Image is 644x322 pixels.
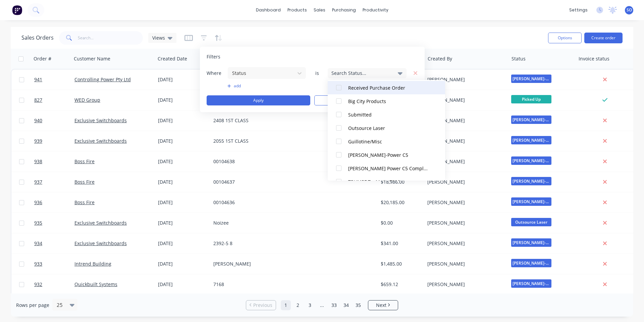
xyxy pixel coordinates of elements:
[74,97,100,103] a: WED Group
[348,111,429,118] div: Submitted
[348,84,429,91] div: Received Purchase Order
[213,261,288,267] div: [PERSON_NAME]
[213,158,288,165] div: 00104638
[511,238,551,247] span: [PERSON_NAME]-Power C5
[34,151,74,172] a: 938
[158,76,208,83] div: [DATE]
[376,302,386,309] span: Next
[213,138,288,144] div: 2055 1ST CLASS
[317,300,327,310] a: Jump forward
[381,179,420,185] div: $18,986.00
[328,135,445,148] button: Guillotine/Misc
[207,70,227,77] span: Where
[353,300,363,310] a: Page 35
[34,254,74,274] a: 933
[427,261,502,267] div: [PERSON_NAME]
[74,158,95,165] a: Boss Fire
[511,95,551,103] span: Picked Up
[341,300,351,310] a: Page 34
[328,94,445,108] button: Big City Products
[158,158,208,165] div: [DATE]
[310,5,329,15] div: sales
[348,165,429,172] div: [PERSON_NAME] Power C5 Complete
[34,213,74,233] a: 935
[348,151,429,158] div: [PERSON_NAME]-Power C5
[34,97,42,103] span: 827
[427,76,502,83] div: [PERSON_NAME]
[328,81,445,94] button: Received Purchase Order
[427,199,502,206] div: [PERSON_NAME]
[281,300,291,310] a: Page 1 is your current page
[511,177,551,185] span: [PERSON_NAME]-Power C5
[584,33,623,43] button: Create order
[348,98,429,105] div: Big City Products
[566,5,591,15] div: settings
[74,117,127,124] a: Exclusive Switchboards
[427,138,502,144] div: [PERSON_NAME]
[213,117,288,124] div: 2408 1ST CLASS
[310,70,324,77] span: is
[34,90,74,110] a: 827
[428,55,452,62] div: Created By
[328,121,445,135] button: Outsource Laser
[158,220,208,226] div: [DATE]
[74,199,95,205] a: Boss Fire
[348,125,429,132] div: Outsource Laser
[34,172,74,192] a: 937
[34,110,74,131] a: 940
[74,138,127,144] a: Exclusive Switchboards
[213,281,288,288] div: 7168
[328,108,445,121] button: Submitted
[34,281,42,288] span: 932
[21,35,54,41] h1: Sales Orders
[158,138,208,144] div: [DATE]
[331,70,392,77] div: Search Status...
[511,218,551,226] span: Outsource Laser
[213,179,288,185] div: 00104637
[381,199,420,206] div: $20,185.00
[328,175,445,188] button: TRUMPF TruMatic 7000
[158,199,208,206] div: [DATE]
[329,5,359,15] div: purchasing
[381,261,420,267] div: $1,485.00
[512,55,526,62] div: Status
[427,281,502,288] div: [PERSON_NAME]
[34,274,74,294] a: 932
[34,261,42,267] span: 933
[381,240,420,247] div: $341.00
[284,5,310,15] div: products
[511,197,551,206] span: [PERSON_NAME]-Power C5
[427,97,502,103] div: [PERSON_NAME]
[348,178,429,185] div: TRUMPF TruMatic 7000
[34,158,42,165] span: 938
[158,117,208,124] div: [DATE]
[158,55,187,62] div: Created Date
[74,220,127,226] a: Exclusive Switchboards
[427,179,502,185] div: [PERSON_NAME]
[329,300,339,310] a: Page 33
[314,95,418,105] button: Clear
[16,302,49,309] span: Rows per page
[359,5,392,15] div: productivity
[328,148,445,162] button: [PERSON_NAME]-Power C5
[34,55,51,62] div: Order #
[427,240,502,247] div: [PERSON_NAME]
[34,199,42,206] span: 936
[152,34,165,41] span: Views
[34,192,74,213] a: 936
[78,31,143,45] input: Search...
[548,33,582,43] button: Options
[348,138,429,145] div: Guillotine/Misc
[305,300,315,310] a: Page 3
[511,279,551,288] span: [PERSON_NAME]-Power C5
[158,261,208,267] div: [DATE]
[511,136,551,144] span: [PERSON_NAME]-Power C5
[427,117,502,124] div: [PERSON_NAME]
[158,97,208,103] div: [DATE]
[328,162,445,175] button: [PERSON_NAME] Power C5 Complete
[74,261,111,267] a: Intrend Building
[74,55,110,62] div: Customer Name
[243,300,401,310] ul: Pagination
[253,302,272,309] span: Previous
[34,179,42,185] span: 937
